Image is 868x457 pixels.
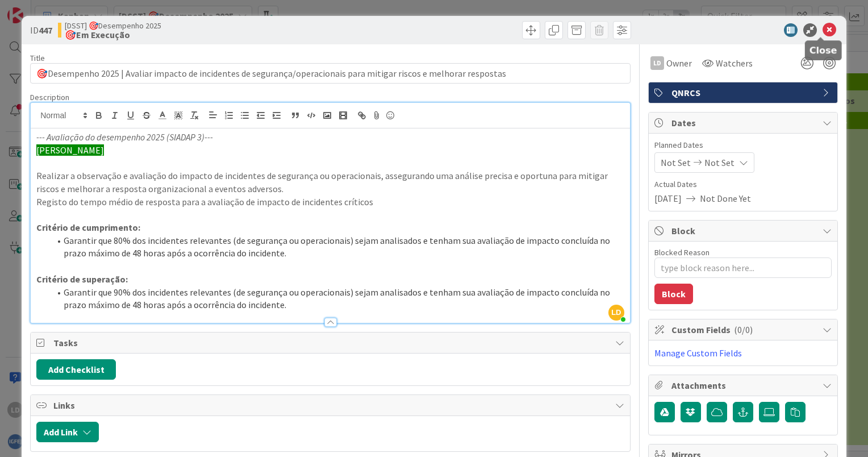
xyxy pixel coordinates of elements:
span: Actual Dates [654,178,832,190]
b: 🎯Em Execução [65,30,161,39]
p: Registo do tempo médio de resposta para a avaliação de impacto de incidentes críticos [36,196,624,209]
span: Links [53,398,610,412]
span: Custom Fields [671,323,817,336]
span: [DATE] [654,192,682,205]
p: Realizar a observação e avaliação do impacto de incidentes de segurança ou operacionais, assegura... [36,169,624,195]
em: --- Avaliação do desempenho 2025 (SIADAP 3)--- [36,131,213,143]
label: Title [30,53,45,63]
a: Manage Custom Fields [654,347,742,359]
div: LD [650,56,664,70]
input: type card name here... [30,63,631,84]
span: Planned Dates [654,139,832,151]
h5: Close [809,45,837,56]
span: Not Set [704,156,735,169]
span: [PERSON_NAME] [36,144,104,156]
label: Blocked Reason [654,247,710,257]
span: Block [671,224,817,238]
span: Owner [666,56,692,70]
span: [DSST] 🎯Desempenho 2025 [65,21,161,30]
li: Garantir que 90% dos incidentes relevantes (de segurança ou operacionais) sejam analisados e tenh... [50,286,624,311]
button: Block [654,284,693,304]
li: Garantir que 80% dos incidentes relevantes (de segurança ou operacionais) sejam analisados e tenh... [50,234,624,260]
span: Not Set [661,156,691,169]
b: 447 [39,24,52,36]
span: ( 0/0 ) [734,324,753,335]
span: Description [30,92,69,102]
span: Attachments [671,379,817,392]
span: Watchers [716,56,753,70]
span: LD [608,305,624,321]
span: Dates [671,116,817,130]
strong: Critério de cumprimento: [36,222,140,233]
span: ID [30,23,52,37]
span: Tasks [53,336,610,350]
span: QNRCS [671,86,817,99]
button: Add Checklist [36,359,116,380]
span: Not Done Yet [700,192,751,205]
strong: Critério de superação: [36,273,128,285]
button: Add Link [36,422,99,442]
